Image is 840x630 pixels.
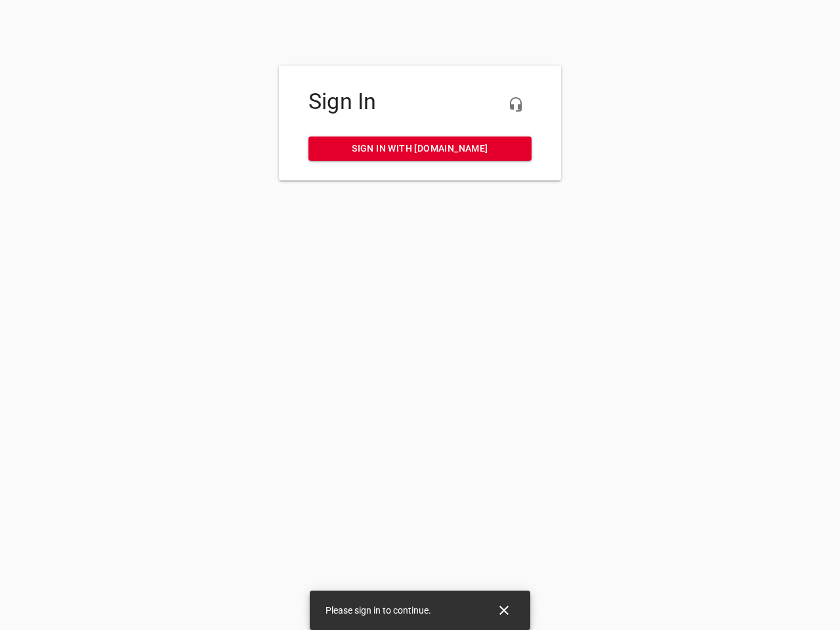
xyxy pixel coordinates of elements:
[325,605,431,616] span: Please sign in to continue.
[500,89,532,120] button: Live Chat
[308,89,532,115] h4: Sign In
[319,140,521,157] span: Sign in with [DOMAIN_NAME]
[308,136,532,161] a: Sign in with [DOMAIN_NAME]
[488,595,520,626] button: Close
